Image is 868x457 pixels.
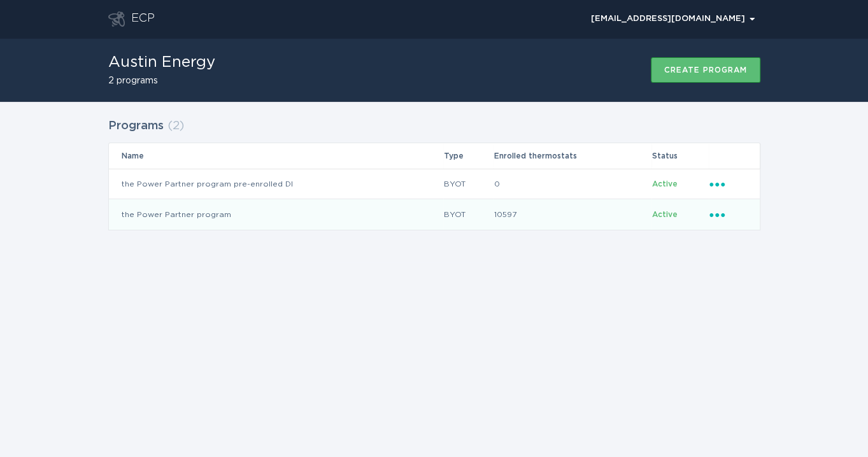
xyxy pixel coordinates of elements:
td: the Power Partner program pre-enrolled DI [109,169,443,199]
th: Type [443,143,494,169]
th: Name [109,143,443,169]
td: the Power Partner program [109,199,443,230]
div: ECP [131,11,155,27]
td: BYOT [443,169,494,199]
div: Popover menu [709,207,747,221]
h2: Programs [108,115,164,137]
button: Create program [651,57,760,83]
td: 0 [494,169,651,199]
h2: 2 programs [108,76,215,85]
tr: d138714fb4724cd7b271465fac671896 [109,199,760,230]
tr: bdc07f72465e4ee480a0f657265ba831 [109,169,760,199]
span: Active [652,180,678,188]
td: BYOT [443,199,494,230]
td: 10597 [494,199,651,230]
div: Create program [664,66,747,74]
span: ( 2 ) [167,120,184,132]
button: Go to dashboard [108,11,125,27]
span: Active [652,211,678,218]
th: Status [651,143,709,169]
div: [EMAIL_ADDRESS][DOMAIN_NAME] [591,15,755,23]
tr: Table Headers [109,143,760,169]
div: Popover menu [709,177,747,191]
div: Popover menu [585,10,760,29]
h1: Austin Energy [108,55,215,70]
th: Enrolled thermostats [494,143,651,169]
button: Open user account details [585,10,760,29]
